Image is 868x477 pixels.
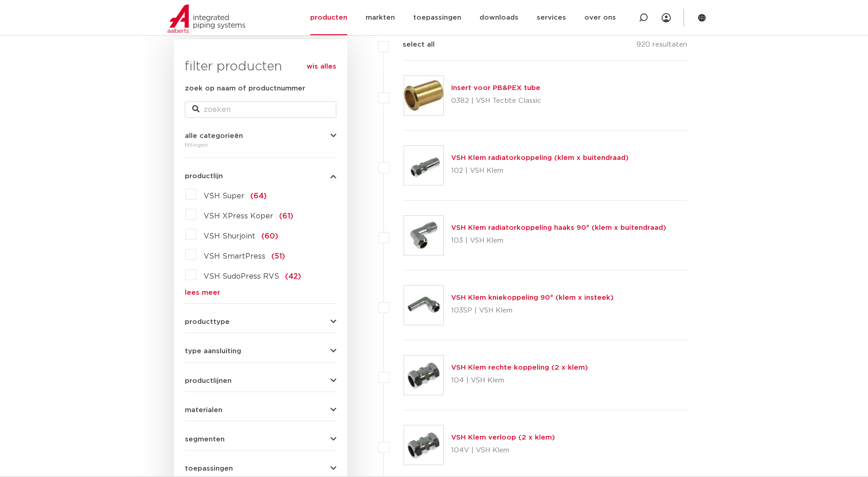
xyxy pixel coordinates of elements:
p: 103SP | VSH Klem [451,303,614,318]
label: select all [389,39,435,50]
span: (64) [250,192,267,200]
img: Thumbnail for VSH Klem rechte koppeling (2 x klem) [404,355,443,395]
span: segmenten [185,436,225,443]
img: Thumbnail for Insert voor PB&PEX tube [404,76,443,115]
p: 104 | VSH Klem [451,373,588,388]
a: VSH Klem verloop (2 x klem) [451,434,555,441]
button: productlijnen [185,377,336,384]
p: 920 resultaten [636,39,687,53]
button: producttype [185,318,336,325]
button: materialen [185,407,336,413]
button: type aansluiting [185,348,336,355]
label: zoek op naam of productnummer [185,83,305,94]
p: 103 | VSH Klem [451,233,666,248]
a: Insert voor PB&PEX tube [451,85,540,91]
a: VSH Klem radiatorkoppeling (klem x buitendraad) [451,154,629,161]
span: productlijn [185,173,223,180]
button: segmenten [185,436,336,443]
p: 104V | VSH Klem [451,443,555,458]
span: productlijnen [185,377,232,384]
button: alle categorieën [185,132,336,139]
img: Thumbnail for VSH Klem kniekoppeling 90° (klem x insteek) [404,286,443,325]
span: (42) [285,273,301,280]
span: alle categorieën [185,132,243,139]
p: 102 | VSH Klem [451,164,629,178]
a: lees meer [185,289,336,296]
img: Thumbnail for VSH Klem radiatorkoppeling (klem x buitendraad) [404,146,443,185]
span: toepassingen [185,465,233,472]
img: Thumbnail for VSH Klem verloop (2 x klem) [404,425,443,465]
div: fittingen [185,139,336,150]
button: toepassingen [185,465,336,472]
span: producttype [185,318,230,325]
span: type aansluiting [185,348,241,355]
span: (61) [279,212,293,220]
span: VSH SmartPress [204,253,265,260]
span: VSH Shurjoint [204,233,255,240]
h3: filter producten [185,58,336,76]
span: (60) [261,233,278,240]
a: VSH Klem radiatorkoppeling haaks 90° (klem x buitendraad) [451,224,666,231]
span: (51) [271,253,285,260]
span: VSH SudoPress RVS [204,273,279,280]
a: wis alles [307,61,336,72]
span: VSH Super [204,192,244,200]
a: VSH Klem kniekoppeling 90° (klem x insteek) [451,294,614,301]
input: zoeken [185,101,336,118]
a: VSH Klem rechte koppeling (2 x klem) [451,364,588,371]
img: Thumbnail for VSH Klem radiatorkoppeling haaks 90° (klem x buitendraad) [404,216,443,255]
p: 0382 | VSH Tectite Classic [451,94,541,108]
button: productlijn [185,173,336,180]
span: materialen [185,407,222,413]
span: VSH XPress Koper [204,212,273,220]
